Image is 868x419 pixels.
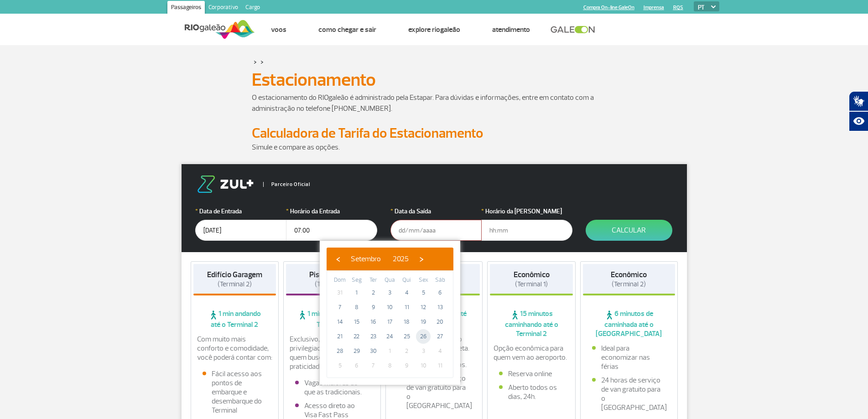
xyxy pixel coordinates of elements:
[390,207,482,216] label: Data da Saída
[333,344,347,358] span: 28
[416,358,431,373] span: 10
[252,72,617,88] h1: Estacionamento
[332,275,348,285] th: weekday
[290,335,374,371] p: Exclusivo, com localização privilegiada e ideal para quem busca conforto e praticidade.
[286,309,378,329] span: 1 min andando até o Terminal 2
[195,220,286,241] input: dd/mm/aaaa
[286,207,377,216] label: Horário da Entrada
[515,280,548,289] span: (Terminal 1)
[309,270,354,279] strong: Piso Premium
[365,275,382,285] th: weekday
[415,275,432,285] th: weekday
[383,329,397,344] span: 24
[644,5,664,10] a: Imprensa
[492,25,530,34] a: Atendimento
[366,344,380,358] span: 30
[400,285,414,300] span: 4
[320,241,460,385] bs-datepicker-container: calendar
[366,315,380,329] span: 16
[315,280,349,289] span: (Terminal 2)
[366,285,380,300] span: 2
[349,285,364,300] span: 1
[383,358,397,373] span: 8
[318,25,376,34] a: Como chegar e sair
[260,57,264,67] a: >
[333,329,347,344] span: 21
[331,253,428,262] bs-datepicker-navigation-view: ​ ​ ​
[416,344,431,358] span: 3
[416,300,431,315] span: 12
[333,315,347,329] span: 14
[481,207,572,216] label: Horário da [PERSON_NAME]
[349,315,364,329] span: 15
[383,300,397,315] span: 10
[349,329,364,344] span: 22
[592,376,666,412] li: 24 horas de serviço de van gratuito para o [GEOGRAPHIC_DATA]
[416,329,431,344] span: 26
[263,182,310,187] span: Parceiro Oficial
[390,220,482,241] input: dd/mm/aaaa
[345,252,387,266] button: Setembro
[400,300,414,315] span: 11
[195,207,286,216] label: Data de Entrada
[286,220,377,241] input: hh:mm
[849,91,868,111] button: Abrir tradutor de língua de sinais.
[408,25,460,34] a: Explore RIOgaleão
[611,270,647,279] strong: Econômico
[583,309,675,338] span: 6 minutos de caminhada até o [GEOGRAPHIC_DATA]
[499,369,564,378] li: Reserva online
[612,280,646,289] span: (Terminal 2)
[849,111,868,131] button: Abrir recursos assistivos.
[400,358,414,373] span: 9
[295,378,369,397] li: Vagas maiores do que as tradicionais.
[382,275,399,285] th: weekday
[433,315,447,329] span: 20
[433,344,447,358] span: 4
[398,275,415,285] th: weekday
[431,275,448,285] th: weekday
[252,125,617,142] h2: Calculadora de Tarifa do Estacionamento
[514,270,550,279] strong: Econômico
[383,285,397,300] span: 3
[499,383,564,401] li: Aberto todos os dias, 24h.
[349,300,364,315] span: 8
[333,285,347,300] span: 31
[218,280,252,289] span: (Terminal 2)
[333,358,347,373] span: 5
[351,254,381,264] span: Setembro
[197,335,273,362] p: Com muito mais conforto e comodidade, você poderá contar com:
[393,254,409,264] span: 2025
[271,25,286,34] a: Voos
[349,358,364,373] span: 6
[400,329,414,344] span: 25
[592,344,666,371] li: Ideal para economizar nas férias
[252,142,617,153] p: Simule e compare as opções.
[586,220,672,241] button: Calcular
[400,315,414,329] span: 18
[254,57,257,67] a: >
[416,315,431,329] span: 19
[433,285,447,300] span: 6
[242,1,264,16] a: Cargo
[193,309,276,329] span: 1 min andando até o Terminal 2
[481,220,572,241] input: hh:mm
[167,1,205,16] a: Passageiros
[397,374,471,410] li: 24 horas de serviço de van gratuito para o [GEOGRAPHIC_DATA]
[349,344,364,358] span: 29
[207,270,262,279] strong: Edifício Garagem
[333,300,347,315] span: 7
[415,252,428,266] span: ›
[433,329,447,344] span: 27
[366,329,380,344] span: 23
[673,5,683,10] a: RQS
[383,344,397,358] span: 1
[203,369,267,415] li: Fácil acesso aos pontos de embarque e desembarque do Terminal
[331,252,345,266] button: ‹
[252,92,617,114] p: O estacionamento do RIOgaleão é administrado pela Estapar. Para dúvidas e informações, entre em c...
[195,176,255,193] img: logo-zul.png
[387,252,415,266] button: 2025
[433,358,447,373] span: 11
[348,275,365,285] th: weekday
[490,309,573,338] span: 15 minutos caminhando até o Terminal 2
